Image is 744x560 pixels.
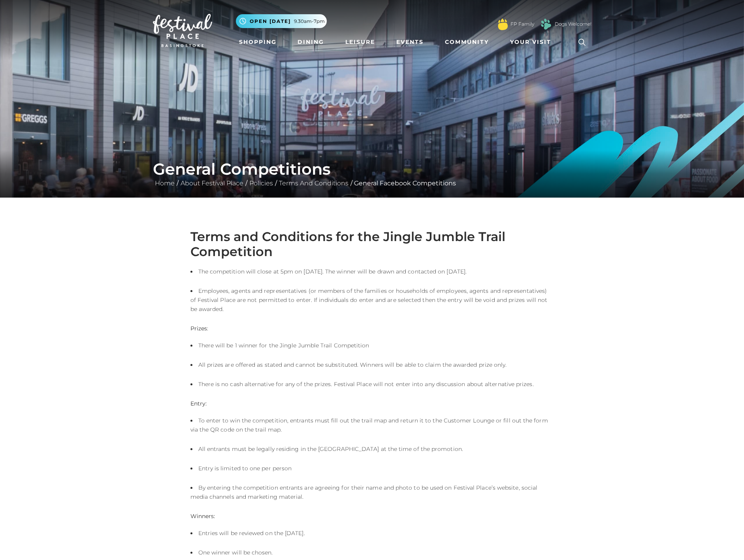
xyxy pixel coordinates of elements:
[294,35,327,49] a: Dining
[236,14,327,28] button: Open [DATE] 9.30am-7pm
[190,324,554,333] p: :
[247,179,275,187] a: Policies
[190,341,554,350] li: There will be 1 winner for the Jingle Jumble Trail Competition
[190,416,554,434] li: To enter to win the competition, entrants must fill out the trail map and return it to the Custom...
[507,35,558,49] a: Your Visit
[190,267,554,276] li: The competition will close at 5pm on [DATE]. The winner will be drawn and contacted on [DATE].
[190,529,554,538] li: Entries will be reviewed on the [DATE].
[510,38,551,46] span: Your Visit
[153,179,177,187] a: Home
[190,360,554,370] li: All prizes are offered as stated and cannot be substituted. Winners will be able to claim the awa...
[153,160,591,179] h1: General Competitions
[190,287,554,314] li: Employees, agents and representatives (or members of the families or households of employees, age...
[442,35,492,49] a: Community
[393,35,427,49] a: Events
[250,18,291,25] span: Open [DATE]
[190,513,215,520] strong: Winners:
[510,21,534,28] a: FP Family
[294,18,325,25] span: 9.30am-7pm
[190,483,554,502] li: By entering the competition entrants are agreeing for their name and photo to be used on Festival...
[190,548,554,557] li: One winner will be chosen.
[179,179,245,187] a: About Festival Place
[147,160,597,188] div: / / / / General Facebook Competitions
[190,229,554,259] h2: Terms and Conditions for the Jingle Jumble Trail Competition
[153,14,212,47] img: Festival Place Logo
[190,464,554,473] li: Entry is limited to one per person
[190,380,554,389] li: There is no cash alternative for any of the prizes. Festival Place will not enter into any discus...
[277,179,350,187] a: Terms And Conditions
[190,445,554,454] li: All entrants must be legally residing in the [GEOGRAPHIC_DATA] at the time of the promotion.
[342,35,378,49] a: Leisure
[555,21,591,28] a: Dogs Welcome!
[190,400,207,407] strong: Entry:
[236,35,280,49] a: Shopping
[190,325,207,332] strong: Prizes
